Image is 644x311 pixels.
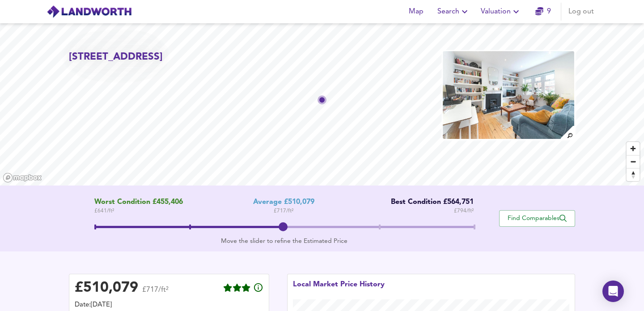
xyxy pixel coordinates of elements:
button: 9 [529,3,557,21]
button: Search [434,3,474,21]
div: Date: [DATE] [75,300,263,310]
button: Map [402,3,430,21]
div: Local Market Price History [293,280,385,299]
button: Valuation [477,3,525,21]
img: property [442,50,575,140]
span: Reset bearing to north [627,168,640,181]
button: Zoom in [627,142,640,155]
span: Zoom out [627,155,640,168]
button: Log out [565,3,597,21]
span: £ 641 / ft² [94,207,183,216]
span: Valuation [481,5,521,18]
img: search [559,125,575,140]
div: Move the slider to refine the Estimated Price [94,237,474,246]
span: Find Comparables [504,214,570,223]
span: Log out [568,5,594,18]
div: Average £510,079 [253,198,314,207]
a: Mapbox homepage [3,173,42,183]
button: Reset bearing to north [627,168,640,181]
a: 9 [535,5,551,18]
span: Search [437,5,470,18]
button: Find Comparables [499,210,575,227]
div: Best Condition £564,751 [384,198,474,207]
span: Map [405,5,427,18]
span: £ 794 / ft² [454,207,474,216]
span: Worst Condition £455,406 [94,198,183,207]
div: Open Intercom Messenger [602,281,624,302]
h2: [STREET_ADDRESS] [69,50,163,64]
div: £ 510,079 [75,281,138,295]
span: £717/ft² [142,286,169,299]
span: £ 717 / ft² [274,207,293,216]
button: Zoom out [627,155,640,168]
img: logo [47,5,132,18]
